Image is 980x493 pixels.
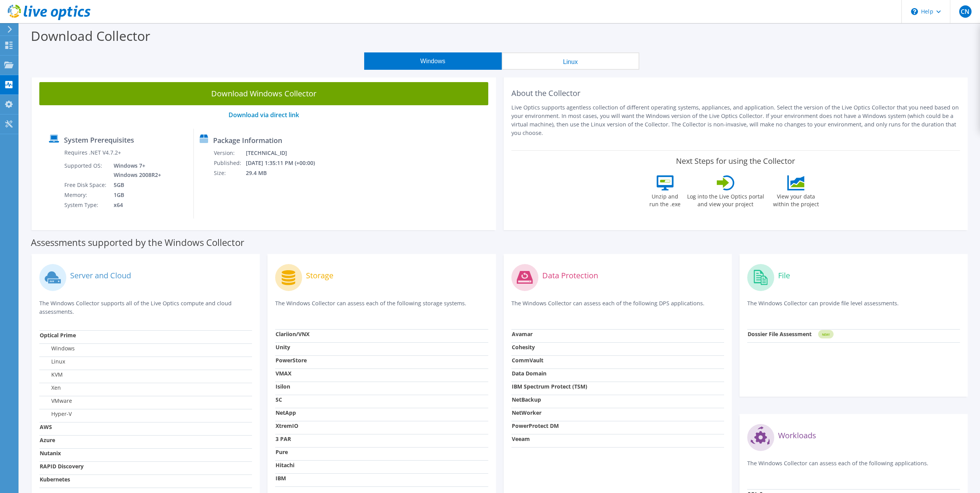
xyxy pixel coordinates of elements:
[511,103,960,137] p: Live Optics supports agentless collection of different operating systems, appliances, and applica...
[108,161,163,180] td: Windows 7+ Windows 2008R2+
[64,149,121,156] label: Requires .NET V4.7.2+
[512,383,587,390] strong: IBM Spectrum Protect (TSM)
[822,332,829,337] tspan: NEW!
[512,370,546,377] strong: Data Domain
[70,272,131,279] label: Server and Cloud
[31,239,244,246] label: Assessments supported by the Windows Collector
[40,449,61,457] strong: Nutanix
[64,161,108,180] td: Supported OS:
[276,370,291,377] strong: VMAX
[40,345,75,352] label: Windows
[911,8,918,15] svg: \n
[512,396,541,403] strong: NetBackup
[959,5,972,18] span: CN
[39,82,488,105] a: Download Windows Collector
[40,476,70,483] strong: Kubernetes
[778,272,790,279] label: File
[511,89,960,98] h2: About the Collector
[647,190,683,208] label: Unzip and run the .exe
[40,331,76,339] strong: Optical Prime
[64,180,108,190] td: Free Disk Space:
[229,111,299,119] a: Download via direct link
[213,148,245,158] td: Version:
[512,435,530,443] strong: Veeam
[512,343,535,351] strong: Cohesity
[276,474,286,482] strong: IBM
[276,357,307,364] strong: PowerStore
[39,299,252,316] p: The Windows Collector supports all of the Live Optics compute and cloud assessments.
[511,299,724,315] p: The Windows Collector can assess each of the following DPS applications.
[502,52,639,70] button: Linux
[40,423,52,431] strong: AWS
[31,27,150,45] label: Download Collector
[512,357,543,364] strong: CommVault
[64,136,134,144] label: System Prerequisites
[276,448,288,456] strong: Pure
[276,461,294,469] strong: Hitachi
[512,330,533,338] strong: Avamar
[64,190,108,200] td: Memory:
[40,463,84,470] strong: RAPID Discovery
[364,52,502,70] button: Windows
[245,148,325,158] td: [TECHNICAL_ID]
[276,396,282,403] strong: SC
[213,158,245,168] td: Published:
[40,358,65,365] label: Linux
[276,383,290,390] strong: Isilon
[687,190,765,208] label: Log into the Live Optics portal and view your project
[748,330,812,338] strong: Dossier File Assessment
[542,272,598,279] label: Data Protection
[108,200,163,210] td: x64
[306,272,333,279] label: Storage
[512,409,541,416] strong: NetWorker
[64,200,108,210] td: System Type:
[676,156,795,166] label: Next Steps for using the Collector
[276,330,309,338] strong: Clariion/VNX
[213,136,282,144] label: Package Information
[245,158,325,168] td: [DATE] 1:35:11 PM (+00:00)
[108,180,163,190] td: 5GB
[245,168,325,178] td: 29.4 MB
[213,168,245,178] td: Size:
[747,459,960,475] p: The Windows Collector can assess each of the following applications.
[768,190,824,208] label: View your data within the project
[40,410,72,418] label: Hyper-V
[108,190,163,200] td: 1GB
[276,343,290,351] strong: Unity
[512,422,559,429] strong: PowerProtect DM
[276,409,296,416] strong: NetApp
[276,435,291,443] strong: 3 PAR
[40,371,63,379] label: KVM
[747,299,960,315] p: The Windows Collector can provide file level assessments.
[40,436,55,444] strong: Azure
[40,384,61,392] label: Xen
[275,299,488,315] p: The Windows Collector can assess each of the following storage systems.
[276,422,298,429] strong: XtremIO
[40,397,72,405] label: VMware
[778,432,816,439] label: Workloads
